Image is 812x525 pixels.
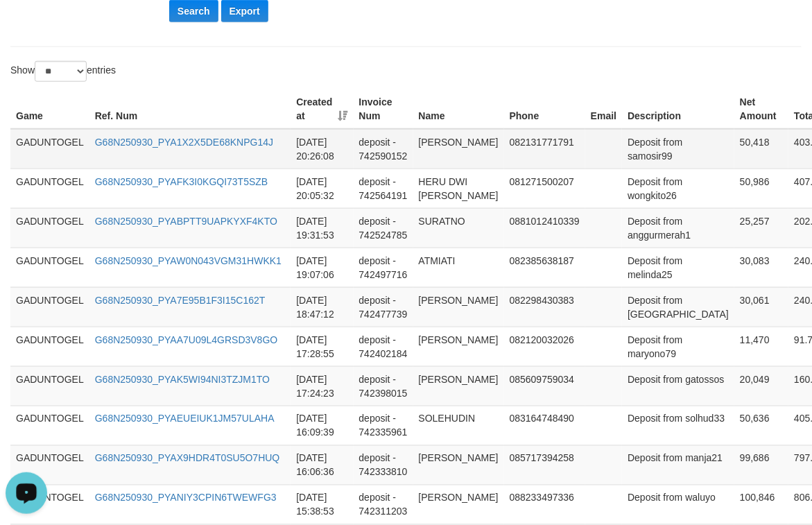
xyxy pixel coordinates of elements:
td: GADUNTOGEL [10,327,89,366]
th: Phone [504,89,585,129]
td: [DATE] 17:28:55 [291,327,353,366]
td: [DATE] 20:05:32 [291,169,353,208]
td: deposit - 742402184 [354,327,413,366]
select: Showentries [35,61,87,82]
td: deposit - 742524785 [354,208,413,248]
td: deposit - 742477739 [354,287,413,327]
a: G68N250930_PYAK5WI94NI3TZJM1TO [95,374,270,385]
td: 082298430383 [504,287,585,327]
td: GADUNTOGEL [10,169,89,208]
a: G68N250930_PYAX9HDR4T0SU5O7HUQ [95,453,280,464]
td: [DATE] 18:47:12 [291,287,353,327]
td: Deposit from manja21 [622,445,734,485]
th: Net Amount [734,89,788,129]
td: Deposit from melinda25 [622,248,734,287]
td: deposit - 742311203 [354,485,413,524]
td: 082120032026 [504,327,585,366]
a: G68N250930_PYAA7U09L4GRSD3V8GO [95,334,278,345]
td: 25,257 [734,208,788,248]
td: 50,986 [734,169,788,208]
td: Deposit from maryono79 [622,327,734,366]
td: 085609759034 [504,366,585,406]
th: Description [622,89,734,129]
td: 083164748490 [504,406,585,445]
td: Deposit from waluyo [622,485,734,524]
td: 088233497336 [504,485,585,524]
td: deposit - 742333810 [354,445,413,485]
td: 085717394258 [504,445,585,485]
td: GADUNTOGEL [10,406,89,445]
td: [PERSON_NAME] [413,485,504,524]
td: Deposit from solhud33 [622,406,734,445]
td: Deposit from gatossos [622,366,734,406]
td: Deposit from wongkito26 [622,169,734,208]
td: 0881012410339 [504,208,585,248]
td: GADUNTOGEL [10,208,89,248]
button: Open LiveChat chat widget [6,6,47,47]
a: G68N250930_PYA7E95B1F3I15C162T [95,295,266,306]
a: G68N250930_PYAFK3I0KGQI73T5SZB [95,176,268,187]
td: deposit - 742590152 [354,129,413,169]
td: SOLEHUDIN [413,406,504,445]
td: Deposit from anggurmerah1 [622,208,734,248]
a: G68N250930_PYA1X2X5DE68KNPG14J [95,137,273,148]
td: [PERSON_NAME] [413,287,504,327]
th: Invoice Num [354,89,413,129]
td: 20,049 [734,366,788,406]
a: G68N250930_PYAEUEIUK1JM57ULAHA [95,413,275,424]
td: GADUNTOGEL [10,287,89,327]
label: Show entries [10,61,116,82]
td: Deposit from samosir99 [622,129,734,169]
td: [DATE] 20:26:08 [291,129,353,169]
td: [PERSON_NAME] [413,129,504,169]
td: deposit - 742335961 [354,406,413,445]
td: [PERSON_NAME] [413,366,504,406]
th: Name [413,89,504,129]
td: [DATE] 16:09:39 [291,406,353,445]
td: [DATE] 19:07:06 [291,248,353,287]
td: deposit - 742398015 [354,366,413,406]
th: Created at: activate to sort column ascending [291,89,353,129]
th: Game [10,89,89,129]
td: 50,418 [734,129,788,169]
td: 99,686 [734,445,788,485]
th: Email [585,89,622,129]
td: Deposit from [GEOGRAPHIC_DATA] [622,287,734,327]
td: deposit - 742564191 [354,169,413,208]
td: HERU DWI [PERSON_NAME] [413,169,504,208]
td: ATMIATI [413,248,504,287]
td: [DATE] 17:24:23 [291,366,353,406]
td: 082385638187 [504,248,585,287]
td: 11,470 [734,327,788,366]
td: 30,061 [734,287,788,327]
a: G68N250930_PYANIY3CPIN6TWEWFG3 [95,492,277,504]
td: 082131771791 [504,129,585,169]
td: GADUNTOGEL [10,366,89,406]
td: 50,636 [734,406,788,445]
td: [DATE] 19:31:53 [291,208,353,248]
td: deposit - 742497716 [354,248,413,287]
td: GADUNTOGEL [10,248,89,287]
td: [DATE] 16:06:36 [291,445,353,485]
td: GADUNTOGEL [10,445,89,485]
td: GADUNTOGEL [10,129,89,169]
td: [PERSON_NAME] [413,327,504,366]
td: [DATE] 15:38:53 [291,485,353,524]
td: 100,846 [734,485,788,524]
td: 081271500207 [504,169,585,208]
td: [PERSON_NAME] [413,445,504,485]
th: Ref. Num [89,89,291,129]
a: G68N250930_PYABPTT9UAPKYXF4KTO [95,216,277,227]
a: G68N250930_PYAW0N043VGM31HWKK1 [95,255,282,266]
td: 30,083 [734,248,788,287]
td: SURATNO [413,208,504,248]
